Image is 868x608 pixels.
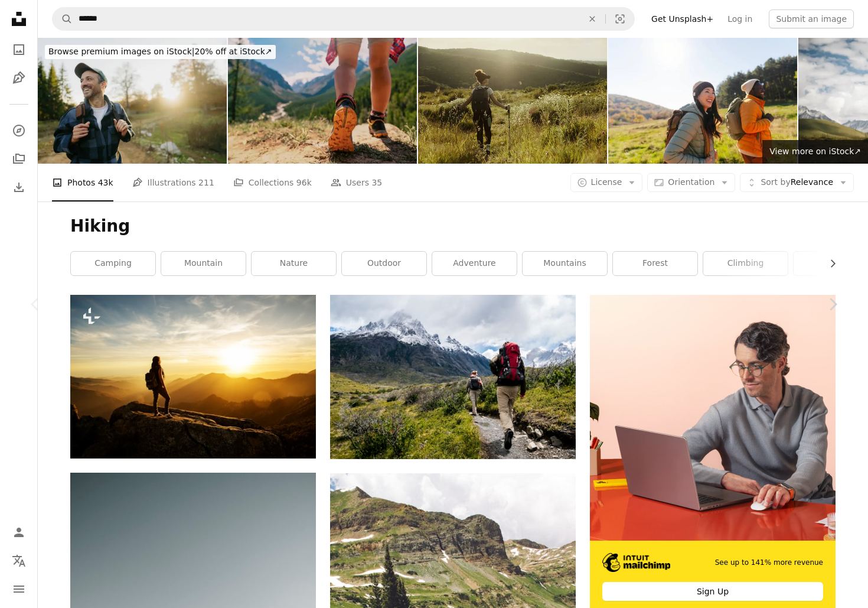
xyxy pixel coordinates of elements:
[7,119,31,142] a: Explore
[371,176,382,189] span: 35
[7,549,31,573] button: Language
[647,173,735,192] button: Orientation
[720,9,759,28] a: Log in
[45,45,276,59] div: 20% off at iStock ↗
[602,553,670,572] img: file-1690386555781-336d1949dad1image
[769,147,861,156] span: View more on iStock ↗
[38,38,283,66] a: Browse premium images on iStock|20% off at iStock↗
[132,164,214,201] a: Illustrations 211
[769,9,854,28] button: Submit an image
[761,177,790,187] span: Sort by
[762,140,868,164] a: View more on iStock↗
[233,164,312,201] a: Collections 96k
[606,8,634,30] button: Visual search
[7,521,31,544] a: Log in / Sign up
[252,252,336,275] a: nature
[161,252,246,275] a: mountain
[7,175,31,199] a: Download History
[330,295,576,459] img: two person walking towards mountain covered with snow
[342,252,426,275] a: outdoor
[52,7,635,31] form: Find visuals sitewide
[330,372,576,382] a: two person walking towards mountain covered with snow
[591,177,622,187] span: License
[418,38,607,164] img: Photo of a young and beautiful woman mountaineer in a field of flowers, surrounded by hills.
[48,47,194,56] span: Browse premium images on iStock |
[38,38,227,164] img: Portrait of a mid adult male hiker
[70,295,316,459] img: Hiker meets the sunset on the Moro rock in Sequoia national park, California, USA.
[228,38,417,164] img: womens footsteps in the forest
[570,173,643,192] button: License
[579,8,605,30] button: Clear
[740,173,854,192] button: Sort byRelevance
[70,371,316,382] a: Hiker meets the sunset on the Moro rock in Sequoia national park, California, USA.
[7,577,31,601] button: Menu
[644,9,720,28] a: Get Unsplash+
[797,248,868,361] a: Next
[198,176,214,189] span: 211
[761,177,833,188] span: Relevance
[590,295,836,541] img: file-1722962848292-892f2e7827caimage
[703,252,788,275] a: climbing
[715,558,823,568] span: See up to 141% more revenue
[668,177,714,187] span: Orientation
[296,176,312,189] span: 96k
[71,252,155,275] a: camping
[7,38,31,61] a: Photos
[608,38,797,164] img: Smiling friends hiking together
[70,216,836,237] h1: Hiking
[7,66,31,90] a: Illustrations
[432,252,517,275] a: adventure
[613,252,697,275] a: forest
[331,164,383,201] a: Users 35
[602,582,823,601] div: Sign Up
[53,8,73,30] button: Search Unsplash
[7,147,31,171] a: Collections
[523,252,607,275] a: mountains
